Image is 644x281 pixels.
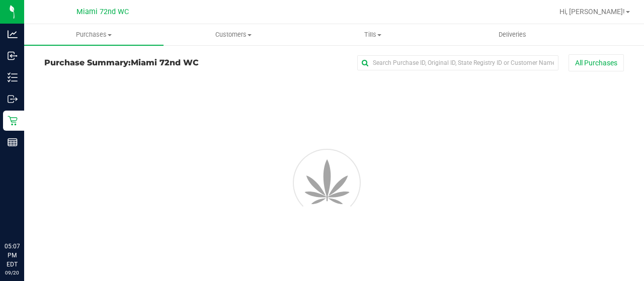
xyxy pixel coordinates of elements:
[164,30,302,39] span: Customers
[8,29,18,39] inline-svg: Analytics
[485,30,540,39] span: Deliveries
[8,116,18,126] inline-svg: Retail
[8,72,18,82] inline-svg: Inventory
[76,8,129,16] span: Miami 72nd WC
[559,8,625,16] span: Hi, [PERSON_NAME]!
[357,55,558,70] input: Search Purchase ID, Original ID, State Registry ID or Customer Name...
[24,30,164,39] span: Purchases
[303,30,442,39] span: Tills
[8,94,18,104] inline-svg: Outbound
[131,58,199,67] span: Miami 72nd WC
[164,24,303,45] a: Customers
[5,242,20,269] p: 05:07 PM EDT
[569,54,624,71] button: All Purchases
[44,58,237,67] h3: Purchase Summary:
[5,269,20,276] p: 09/20
[443,24,582,45] a: Deliveries
[24,24,164,45] a: Purchases
[303,24,442,45] a: Tills
[8,51,18,61] inline-svg: Inbound
[8,137,18,147] inline-svg: Reports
